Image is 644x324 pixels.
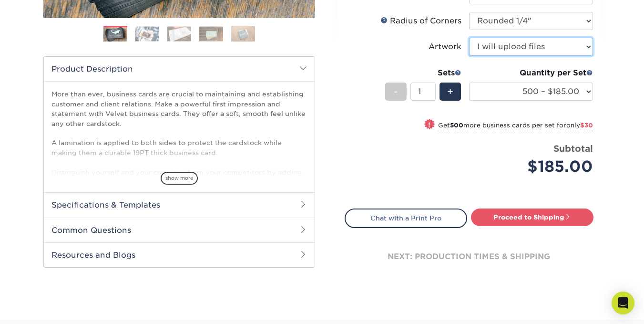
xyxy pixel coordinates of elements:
h2: Specifications & Templates [44,192,315,217]
a: Chat with a Print Pro [345,209,467,228]
div: Quantity per Set [469,67,593,79]
span: - [394,84,398,99]
img: Business Cards 05 [231,25,255,42]
strong: 500 [450,122,463,129]
span: + [447,84,453,99]
img: Business Cards 03 [167,26,191,41]
span: only [566,122,593,129]
span: $30 [580,122,593,129]
h2: Resources and Blogs [44,242,315,267]
div: Radius of Corners [380,15,461,27]
div: Artwork [429,41,461,52]
small: Get more business cards per set for [438,122,593,131]
h2: Product Description [44,57,315,81]
p: More than ever, business cards are crucial to maintaining and establishing customer and client re... [51,89,307,245]
img: Business Cards 04 [199,26,223,41]
img: Business Cards 02 [135,26,159,41]
span: show more [161,172,198,185]
img: Business Cards 01 [103,22,127,46]
div: next: production times & shipping [345,228,593,285]
div: Open Intercom Messenger [612,292,634,314]
h2: Common Questions [44,218,315,242]
div: Sets [385,67,461,79]
strong: Subtotal [553,143,593,154]
span: ! [428,120,430,130]
a: Proceed to Shipping [471,209,593,226]
div: $185.00 [476,155,593,178]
